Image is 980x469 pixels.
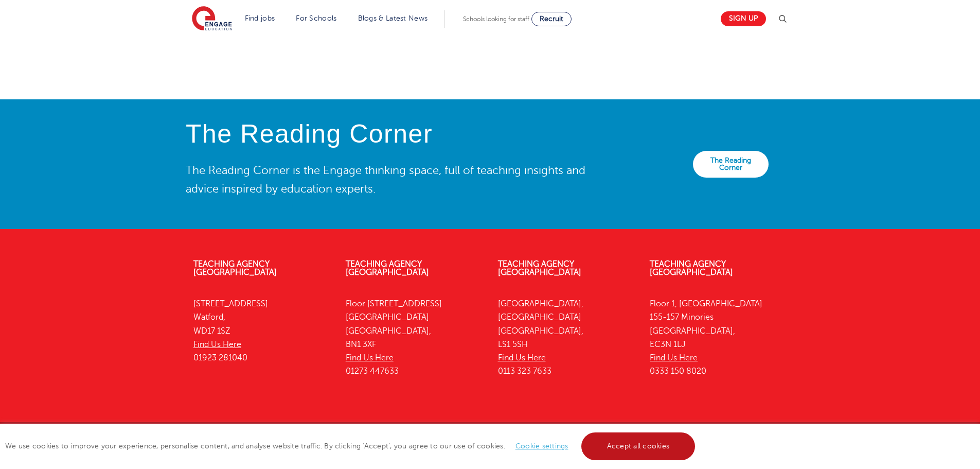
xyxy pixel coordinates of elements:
[650,259,733,277] a: Teaching Agency [GEOGRAPHIC_DATA]
[581,432,696,460] a: Accept all cookies
[498,297,635,378] p: [GEOGRAPHIC_DATA], [GEOGRAPHIC_DATA] [GEOGRAPHIC_DATA], LS1 5SH 0113 323 7633
[346,259,429,277] a: Teaching Agency [GEOGRAPHIC_DATA]
[186,120,593,148] h4: The Reading Corner
[540,15,563,23] span: Recruit
[193,259,277,277] a: Teaching Agency [GEOGRAPHIC_DATA]
[358,14,428,22] a: Blogs & Latest News
[650,353,698,362] a: Find Us Here
[296,14,336,22] a: For Schools
[463,15,529,23] span: Schools looking for staff
[192,6,232,32] img: Engage Education
[721,11,766,26] a: Sign up
[346,353,394,362] a: Find Us Here
[693,151,769,178] a: The Reading Corner
[498,353,546,362] a: Find Us Here
[650,297,787,378] p: Floor 1, [GEOGRAPHIC_DATA] 155-157 Minories [GEOGRAPHIC_DATA], EC3N 1LJ 0333 150 8020
[245,14,275,22] a: Find jobs
[193,340,241,349] a: Find Us Here
[5,442,698,450] span: We use cookies to improve your experience, personalise content, and analyse website traffic. By c...
[498,259,581,277] a: Teaching Agency [GEOGRAPHIC_DATA]
[193,297,330,364] p: [STREET_ADDRESS] Watford, WD17 1SZ 01923 281040
[531,12,572,26] a: Recruit
[515,442,568,450] a: Cookie settings
[186,161,593,198] p: The Reading Corner is the Engage thinking space, full of teaching insights and advice inspired by...
[188,30,225,38] a: Merton(30)
[346,297,483,378] p: Floor [STREET_ADDRESS] [GEOGRAPHIC_DATA] [GEOGRAPHIC_DATA], BN1 3XF 01273 447633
